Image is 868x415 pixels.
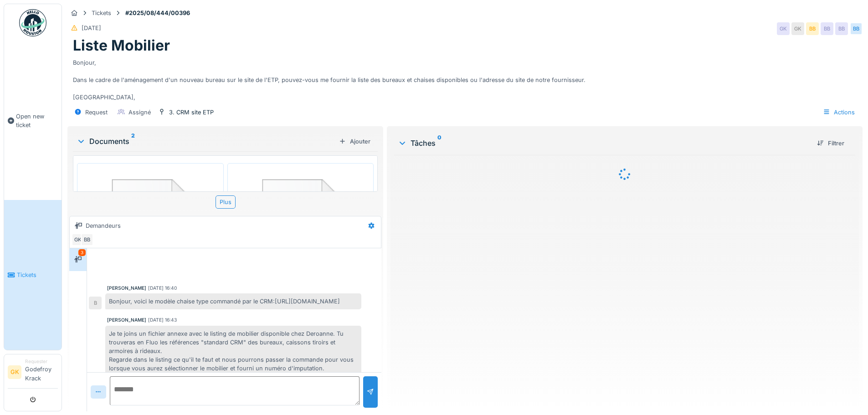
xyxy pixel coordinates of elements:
div: [DATE] 16:43 [148,317,177,323]
div: BB [821,22,833,35]
div: BB [850,22,863,35]
sup: 0 [437,138,442,149]
div: Filtrer [813,137,848,149]
div: Je te joins un fichier annexe avec le listing de mobilier disponible chez Deroanne. Tu trouveras ... [105,326,361,385]
div: BB [806,22,819,35]
div: Bonjour, Dans le cadre de l'aménagement d'un nouveau bureau sur le site de l'ETP, pouvez-vous me ... [73,55,857,102]
a: Tickets [4,200,62,350]
div: Assigné [128,108,151,117]
div: [PERSON_NAME] [107,317,146,323]
div: Actions [819,106,859,119]
img: Badge_color-CXgf-gQk.svg [19,9,46,36]
div: B [89,297,102,309]
span: Tickets [17,271,58,279]
div: Bonjour, voici le modèle chaise type commandé par le CRM:[URL][DOMAIN_NAME] [105,293,361,309]
div: Ajouter [335,135,374,148]
div: BB [81,233,93,246]
div: Demandeurs [86,221,121,230]
li: Godefroy Krack [25,358,58,386]
a: Open new ticket [4,41,62,200]
div: 3 [78,249,86,256]
div: 3. CRM site ETP [169,108,214,117]
div: GK [72,233,84,246]
div: BB [835,22,848,35]
div: Tâches [398,138,810,149]
a: GK RequesterGodefroy Krack [8,358,58,389]
div: Requester [25,358,58,365]
img: 84750757-fdcc6f00-afbb-11ea-908a-1074b026b06b.png [79,165,221,301]
h1: Liste Mobilier [73,37,170,54]
div: [DATE] [82,24,101,32]
div: Tickets [92,9,111,17]
div: [PERSON_NAME] [107,285,146,292]
img: 84750757-fdcc6f00-afbb-11ea-908a-1074b026b06b.png [230,165,372,301]
div: Plus [216,195,236,209]
div: Request [85,108,108,117]
div: Documents [77,136,335,147]
li: GK [8,365,21,379]
div: [DATE] 16:40 [148,285,177,292]
strong: #2025/08/444/00396 [122,9,194,17]
div: GK [791,22,804,35]
div: GK [777,22,790,35]
sup: 2 [131,136,135,147]
span: Open new ticket [16,112,58,129]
